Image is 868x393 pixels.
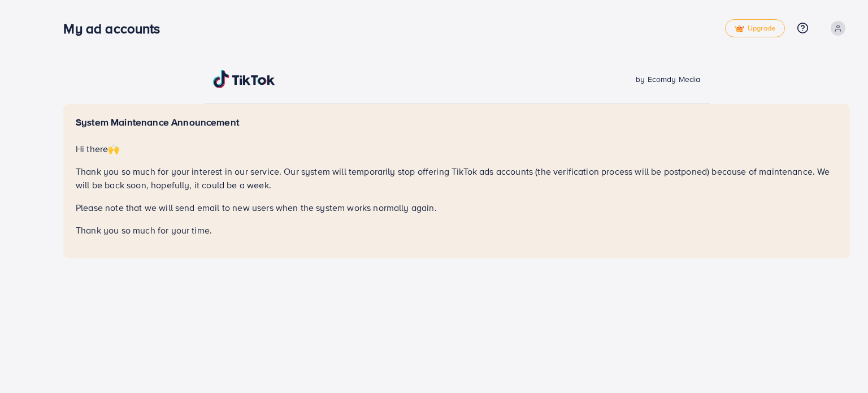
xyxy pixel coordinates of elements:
[213,70,275,88] img: TikTok
[735,24,775,33] span: Upgrade
[63,20,169,37] h3: My ad accounts
[725,19,785,37] a: tickUpgrade
[76,142,837,156] p: Hi there
[76,223,837,237] p: Thank you so much for your time.
[108,142,119,155] span: 🙌
[735,25,744,33] img: tick
[76,116,837,128] h5: System Maintenance Announcement
[76,165,837,192] p: Thank you so much for your interest in our service. Our system will temporarily stop offering Tik...
[76,201,837,214] p: Please note that we will send email to new users when the system works normally again.
[636,74,700,85] span: by Ecomdy Media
